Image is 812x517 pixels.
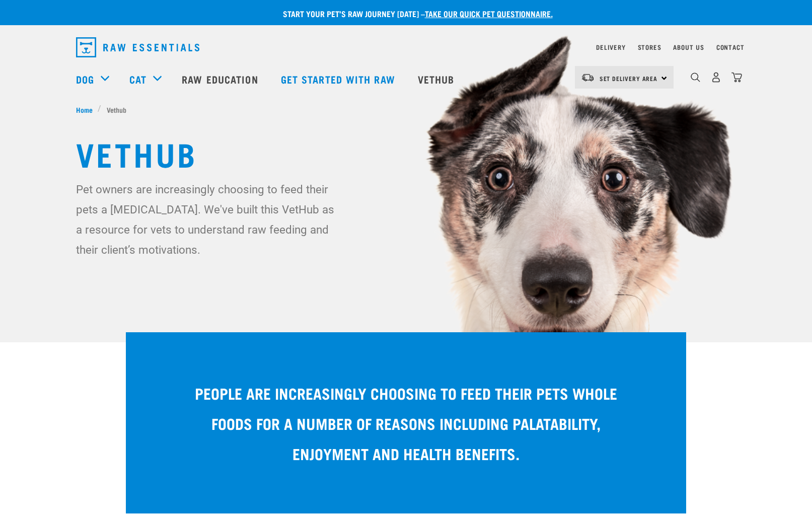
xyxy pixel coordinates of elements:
[76,71,94,87] a: Dog
[408,59,467,99] a: Vethub
[129,71,146,87] a: Cat
[425,11,553,16] a: take our quick pet questionnaire.
[76,104,93,115] span: Home
[673,45,704,49] a: About Us
[638,45,661,49] a: Stores
[691,72,700,82] img: home-icon-1@2x.png
[186,378,626,468] p: People are increasingly choosing to feed their pets whole foods for a number of reasons including...
[711,72,721,83] img: user.png
[600,77,658,80] span: Set Delivery Area
[76,37,199,57] img: Raw Essentials Logo
[271,59,408,99] a: Get started with Raw
[172,59,270,99] a: Raw Education
[76,179,340,260] p: Pet owners are increasingly choosing to feed their pets a [MEDICAL_DATA]. We've built this VetHub...
[596,45,625,49] a: Delivery
[68,33,745,61] nav: dropdown navigation
[581,73,595,82] img: van-moving.png
[716,45,745,49] a: Contact
[76,135,736,171] h1: Vethub
[76,104,98,115] a: Home
[731,72,742,83] img: home-icon@2x.png
[76,104,736,115] nav: breadcrumbs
